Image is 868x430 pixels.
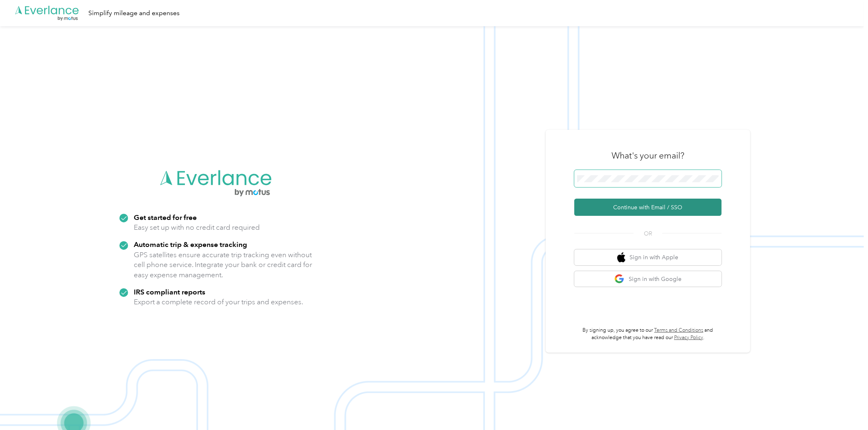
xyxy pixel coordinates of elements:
[674,335,703,341] a: Privacy Policy
[88,8,180,18] div: Simplify mileage and expenses
[574,327,722,341] p: By signing up, you agree to our and acknowledge that you have read our .
[134,213,197,222] strong: Get started for free
[134,250,313,280] p: GPS satellites ensure accurate trip tracking even without cell phone service. Integrate your bank...
[134,287,205,296] strong: IRS compliant reports
[617,252,625,263] img: apple logo
[612,150,684,161] h3: What's your email?
[134,222,260,233] p: Easy set up with no credit card required
[134,297,303,307] p: Export a complete record of your trips and expenses.
[134,240,247,249] strong: Automatic trip & expense tracking
[654,327,704,333] a: Terms and Conditions
[634,229,662,238] span: OR
[574,199,722,216] button: Continue with Email / SSO
[822,384,868,430] iframe: Everlance-gr Chat Button Frame
[574,249,722,265] button: apple logoSign in with Apple
[574,271,722,287] button: google logoSign in with Google
[614,274,625,284] img: google logo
